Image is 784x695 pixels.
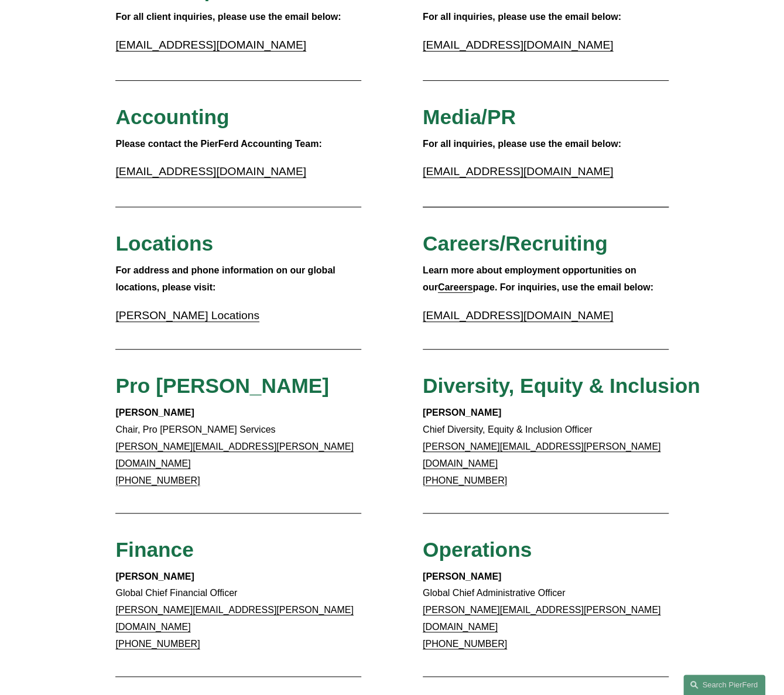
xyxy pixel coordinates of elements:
[423,538,532,561] span: Operations
[115,374,328,397] span: Pro [PERSON_NAME]
[115,105,229,128] span: Accounting
[115,475,200,485] a: [PHONE_NUMBER]
[115,405,361,489] p: Chair, Pro [PERSON_NAME] Services
[115,309,259,321] a: [PERSON_NAME] Locations
[115,408,194,417] strong: [PERSON_NAME]
[115,232,213,255] span: Locations
[115,265,338,292] strong: For address and phone information on our global locations, please visit:
[115,571,194,581] strong: [PERSON_NAME]
[423,139,621,149] strong: For all inquiries, please use the email below:
[683,675,765,695] a: Search this site
[423,571,501,581] strong: [PERSON_NAME]
[423,475,507,485] a: [PHONE_NUMBER]
[115,605,353,632] a: [PERSON_NAME][EMAIL_ADDRESS][PERSON_NAME][DOMAIN_NAME]
[423,441,660,468] a: [PERSON_NAME][EMAIL_ADDRESS][PERSON_NAME][DOMAIN_NAME]
[423,639,507,649] a: [PHONE_NUMBER]
[423,165,613,177] a: [EMAIL_ADDRESS][DOMAIN_NAME]
[423,39,613,51] a: [EMAIL_ADDRESS][DOMAIN_NAME]
[115,441,353,468] a: [PERSON_NAME][EMAIL_ADDRESS][PERSON_NAME][DOMAIN_NAME]
[115,39,306,51] a: [EMAIL_ADDRESS][DOMAIN_NAME]
[423,408,501,417] strong: [PERSON_NAME]
[423,265,639,292] strong: Learn more about employment opportunities on our
[115,12,341,22] strong: For all client inquiries, please use the email below:
[423,232,608,255] span: Careers/Recruiting
[423,309,613,321] a: [EMAIL_ADDRESS][DOMAIN_NAME]
[115,139,321,149] strong: Please contact the PierFerd Accounting Team:
[423,374,700,397] span: Diversity, Equity & Inclusion
[115,538,193,561] span: Finance
[115,165,306,177] a: [EMAIL_ADDRESS][DOMAIN_NAME]
[423,12,621,22] strong: For all inquiries, please use the email below:
[438,282,473,292] a: Careers
[423,605,660,632] a: [PERSON_NAME][EMAIL_ADDRESS][PERSON_NAME][DOMAIN_NAME]
[423,105,516,128] span: Media/PR
[423,405,669,489] p: Chief Diversity, Equity & Inclusion Officer
[115,569,361,653] p: Global Chief Financial Officer
[115,639,200,649] a: [PHONE_NUMBER]
[423,569,669,653] p: Global Chief Administrative Officer
[473,282,653,292] strong: page. For inquiries, use the email below:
